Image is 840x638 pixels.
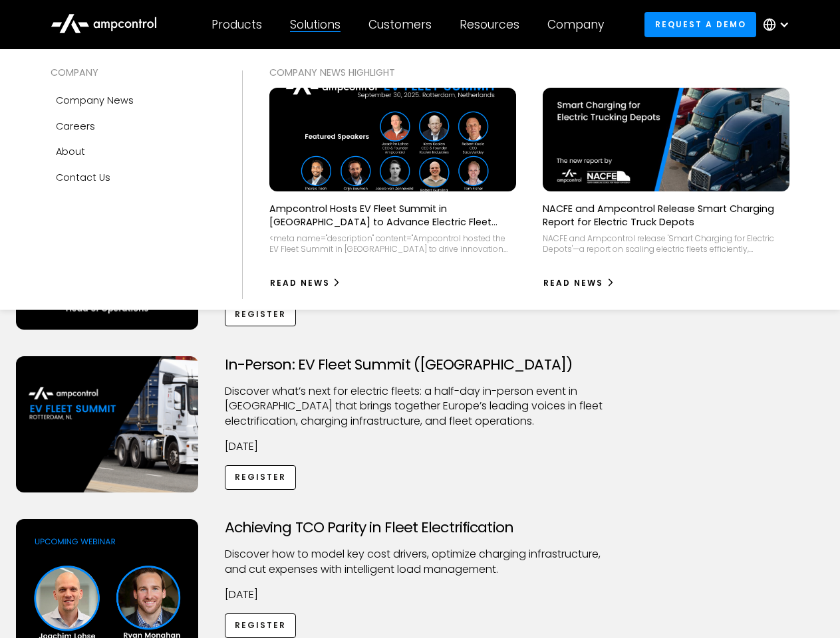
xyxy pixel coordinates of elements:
div: Solutions [290,17,341,32]
div: Resources [460,17,519,32]
p: Ampcontrol Hosts EV Fleet Summit in [GEOGRAPHIC_DATA] to Advance Electric Fleet Management in [GE... [269,202,516,229]
h3: Achieving TCO Parity in Fleet Electrification [225,519,616,536]
p: [DATE] [225,587,616,602]
a: Read News [269,272,342,294]
a: Request a demo [644,12,756,37]
div: Company news [56,93,134,108]
div: Careers [56,119,95,134]
p: NACFE and Ampcontrol Release Smart Charging Report for Electric Truck Depots [543,202,789,229]
div: Customers [368,17,432,32]
div: Products [211,17,262,32]
p: [DATE] [225,439,616,454]
div: Read News [543,277,603,289]
a: Company news [51,88,215,113]
a: Careers [51,114,215,139]
a: Register [225,613,297,638]
div: COMPANY NEWS Highlight [269,65,790,80]
h3: In-Person: EV Fleet Summit ([GEOGRAPHIC_DATA]) [225,356,616,373]
a: Contact Us [51,165,215,190]
div: Read News [270,277,330,289]
a: Read News [543,272,615,294]
div: COMPANY [51,65,215,80]
div: Company [547,17,604,32]
div: Contact Us [56,170,110,185]
p: Discover how to model key cost drivers, optimize charging infrastructure, and cut expenses with i... [225,547,616,577]
div: <meta name="description" content="Ampcontrol hosted the EV Fleet Summit in [GEOGRAPHIC_DATA] to d... [269,233,516,254]
a: Register [225,302,297,326]
a: Register [225,465,297,490]
div: About [56,144,85,159]
div: NACFE and Ampcontrol release 'Smart Charging for Electric Depots'—a report on scaling electric fl... [543,233,789,254]
p: ​Discover what’s next for electric fleets: a half-day in-person event in [GEOGRAPHIC_DATA] that b... [225,384,616,429]
a: About [51,139,215,164]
